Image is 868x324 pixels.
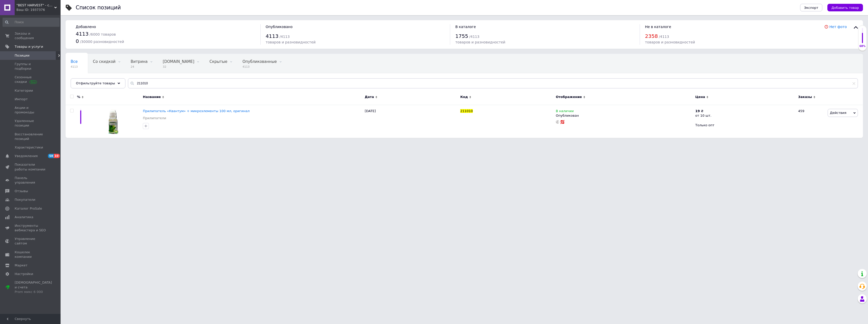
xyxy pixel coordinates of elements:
[266,33,279,39] span: 4113
[795,105,826,138] div: 459
[804,6,818,10] span: Экспорт
[128,78,858,88] input: Поиск по названию позиции, артикулу и поисковым запросам
[54,154,60,158] span: 10
[77,95,80,99] span: %
[76,25,96,29] span: Добавлено
[143,109,250,113] a: Прилипатель «Квантум» + микроэлементы 100 мл, оригинал
[15,237,47,246] span: Управление сайтом
[15,44,43,49] span: Товары и услуги
[90,32,116,36] span: / 6000 товаров
[15,162,47,171] span: Показатели работы компании
[71,79,119,83] span: Семена газонной травы
[48,154,54,158] span: 58
[3,18,60,27] input: Поиск
[695,109,712,113] div: ₴
[242,59,277,64] span: Опубликованные
[460,109,473,113] span: 211010
[460,95,468,99] span: Код
[556,113,693,118] div: Опубликован
[15,176,47,185] span: Панель управления
[469,35,479,39] span: / 4113
[143,95,161,99] span: Название
[15,197,35,202] span: Покупатели
[242,65,277,69] span: 4113
[15,206,42,211] span: Каталог ProSale
[831,6,859,10] span: Добавить товар
[71,65,78,69] span: 4113
[93,59,116,64] span: Со скидкой
[829,25,847,29] a: Нет фото
[798,95,812,99] span: Заказы
[76,38,79,44] span: 0
[455,33,468,39] span: 1755
[15,280,52,294] span: [DEMOGRAPHIC_DATA] и счета
[15,223,47,233] span: Инструменты вебмастера и SEO
[131,59,148,64] span: Витрина
[15,272,33,276] span: Настройки
[131,65,148,69] span: 24
[80,40,124,44] span: / 30000 разновидностей
[645,40,695,44] span: товаров и разновидностей
[830,111,846,115] span: Действия
[659,35,669,39] span: / 4113
[15,75,47,84] span: Сезонные скидки
[363,105,459,138] div: [DATE]
[695,109,700,113] b: 19
[280,35,290,39] span: / 4113
[695,113,712,118] div: от 10 шт.
[143,116,166,120] a: Прилипатели
[15,88,33,93] span: Категории
[645,25,671,29] span: Не в каталоге
[209,59,227,64] span: Скрытые
[76,31,89,37] span: 4113
[455,40,505,44] span: товаров и разновидностей
[15,31,47,40] span: Заказы и сообщения
[266,25,293,29] span: Опубликовано
[163,59,194,64] span: [DOMAIN_NAME]
[695,123,794,128] div: Только опт
[827,4,863,11] button: Добавить товар
[163,65,194,69] span: 32
[100,109,126,134] img: Прилипатель «Квантум» + микроэлементы 100 мл, оригинал
[455,25,476,29] span: В каталоге
[15,250,47,259] span: Кошелек компании
[266,40,316,44] span: товаров и разновидностей
[71,59,78,64] span: Все
[15,215,33,219] span: Аналитика
[16,3,54,8] span: "BEST HARVEST" - семена овощей и СЗР, оптовый интернет-магазин
[15,62,47,71] span: Группы и подборки
[556,109,574,114] span: В наличии
[15,53,30,58] span: Позиции
[15,106,47,115] span: Акции и промокоды
[800,4,822,11] button: Экспорт
[695,95,705,99] span: Цена
[858,44,866,48] div: 68%
[15,119,47,128] span: Удаленные позиции
[15,263,28,268] span: Маркет
[76,5,121,10] div: Список позиций
[15,145,43,150] span: Характеристики
[15,132,47,141] span: Восстановление позиций
[556,95,582,99] span: Отображение
[16,8,61,12] div: Ваш ID: 1937376
[15,97,28,102] span: Импорт
[15,189,28,193] span: Отзывы
[15,154,38,158] span: Уведомления
[365,95,374,99] span: Дата
[645,33,658,39] span: 2358
[15,290,52,294] div: Prom микс 6 000
[76,81,115,85] span: Отфильтруйте товары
